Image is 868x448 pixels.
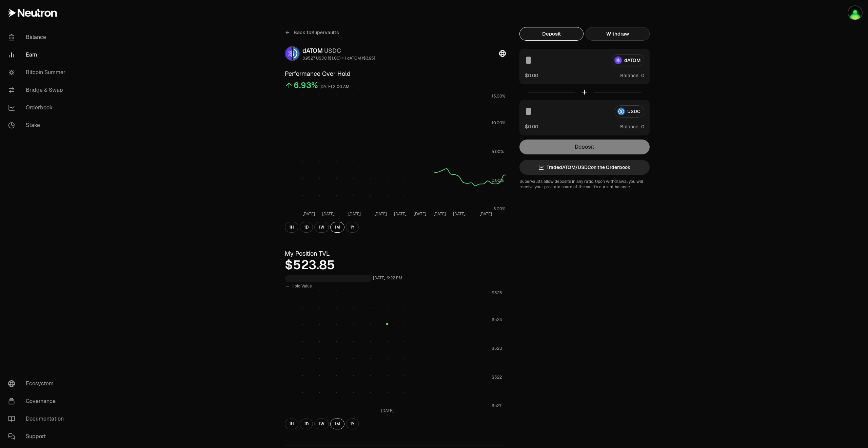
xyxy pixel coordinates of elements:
span: Back to Supervaults [294,29,339,36]
tspan: [DATE] [381,408,394,413]
img: portefeuilleterra [848,6,862,20]
a: Earn [3,46,73,64]
button: $0.00 [525,123,538,130]
span: Balance: [620,123,640,130]
button: 1H [285,419,298,429]
tspan: [DATE] [322,211,335,217]
a: Balance [3,28,73,46]
button: $0.00 [525,72,538,79]
tspan: -5.00% [492,206,506,212]
div: [DATE] 6:22 PM [373,274,402,282]
a: TradedATOM/USDCon the Orderbook [519,160,650,175]
button: Deposit [519,27,584,41]
tspan: $524 [492,317,502,322]
tspan: [DATE] [479,211,492,217]
div: $523.85 [285,258,506,272]
tspan: 5.00% [492,149,504,154]
tspan: [DATE] [414,211,426,217]
tspan: [DATE] [348,211,361,217]
div: 6.93% [294,80,318,91]
span: Balance: [620,72,640,79]
tspan: 15.00% [492,93,506,99]
tspan: $521 [492,403,501,408]
a: Documentation [3,410,73,428]
button: 1M [330,222,344,233]
tspan: [DATE] [433,211,446,217]
p: Supervaults allow deposits in any ratio. Upon withdrawal you will receive your pro-rata share of ... [519,179,650,190]
div: dATOM [302,46,375,56]
button: 1Y [346,222,359,233]
tspan: $522 [492,375,502,380]
a: Back toSupervaults [285,27,339,38]
tspan: 0.00% [492,178,504,183]
button: 1D [300,419,313,429]
tspan: [DATE] [374,211,387,217]
tspan: [DATE] [302,211,315,217]
tspan: 10.00% [492,120,506,126]
a: Governance [3,392,73,410]
tspan: [DATE] [394,211,407,217]
a: Support [3,428,73,445]
button: 1W [314,222,329,233]
button: 1W [314,419,329,429]
a: Bridge & Swap [3,81,73,99]
div: [DATE] 2:00 AM [319,83,350,91]
div: 3.9527 USDC ($1.00) = 1 dATOM ($3.95) [302,56,375,61]
h3: Performance Over Hold [285,69,506,79]
h3: My Position TVL [285,249,506,258]
span: Hold Value [292,283,312,289]
a: Stake [3,116,73,134]
tspan: $525 [492,290,502,296]
button: 1H [285,222,298,233]
button: 1Y [346,419,359,429]
button: Withdraw [586,27,650,41]
a: Bitcoin Summer [3,64,73,81]
tspan: $523 [492,346,502,351]
button: 1M [330,419,344,429]
a: Ecosystem [3,375,73,392]
img: dATOM Logo [285,47,292,60]
span: USDC [324,47,341,55]
tspan: [DATE] [453,211,466,217]
img: USDC Logo [293,47,299,60]
a: Orderbook [3,99,73,116]
button: 1D [300,222,313,233]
